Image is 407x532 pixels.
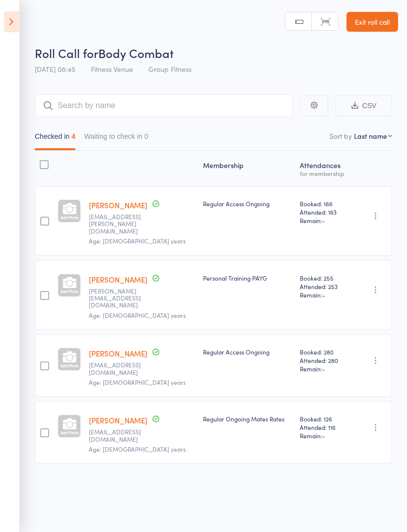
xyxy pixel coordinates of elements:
[89,213,153,235] small: les.wendy@bigpond.com
[322,364,325,373] span: -
[330,131,352,141] label: Sort by
[300,291,348,299] span: Remain:
[322,216,325,225] span: -
[89,378,186,386] span: Age: [DEMOGRAPHIC_DATA] years
[203,199,292,208] div: Regular Access Ongoing
[300,423,348,431] span: Attended: 116
[89,445,186,453] span: Age: [DEMOGRAPHIC_DATA] years
[300,216,348,225] span: Remain:
[300,282,348,291] span: Attended: 253
[336,95,392,117] button: CSV
[346,12,398,32] a: Exit roll call
[300,199,348,208] span: Booked: 166
[91,64,133,74] span: Fitness Venue
[35,127,75,150] button: Checked in4
[89,236,186,245] span: Age: [DEMOGRAPHIC_DATA] years
[203,348,292,356] div: Regular Access Ongoing
[89,200,147,210] a: [PERSON_NAME]
[296,155,352,181] div: Atten­dances
[144,132,148,140] div: 0
[203,274,292,282] div: Personal Training PAYG
[35,64,75,74] span: [DATE] 08:45
[98,45,174,61] span: Body Combat
[354,131,387,141] div: Last name
[300,170,348,177] div: for membership
[300,431,348,440] span: Remain:
[89,274,147,285] a: [PERSON_NAME]
[89,361,153,376] small: karlamoran07@hotmail.com
[203,414,292,423] div: Regular Ongoing Mates Rates
[322,291,325,299] span: -
[89,415,147,425] a: [PERSON_NAME]
[148,64,192,74] span: Group Fitness
[300,356,348,364] span: Attended: 280
[89,311,186,319] span: Age: [DEMOGRAPHIC_DATA] years
[300,414,348,423] span: Booked: 126
[35,45,98,61] span: Roll Call for
[199,155,296,181] div: Membership
[300,274,348,282] span: Booked: 255
[300,208,348,216] span: Attended: 163
[300,364,348,373] span: Remain:
[322,431,325,440] span: -
[84,127,148,150] button: Waiting to check in0
[300,348,348,356] span: Booked: 280
[89,288,153,309] small: racheljmillard@hotmail.com
[89,428,153,443] small: jarline.padayon@gmail.com
[35,94,293,117] input: Search by name
[71,132,75,140] div: 4
[89,348,147,358] a: [PERSON_NAME]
